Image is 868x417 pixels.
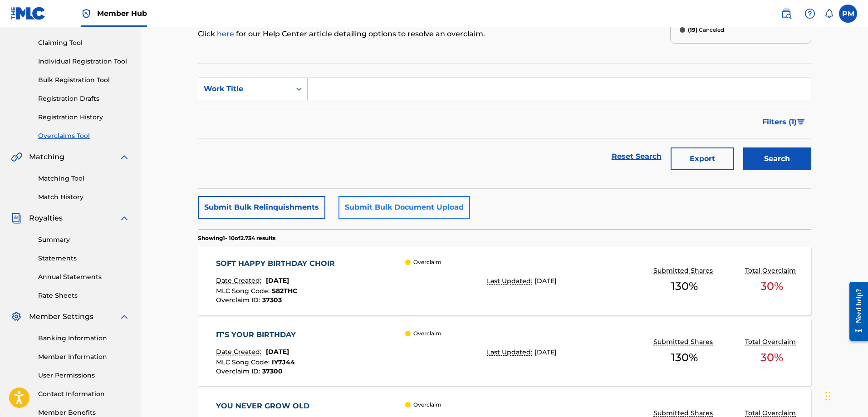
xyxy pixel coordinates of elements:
[745,266,798,275] p: Total Overclaim
[217,29,236,38] a: here
[216,367,262,375] span: Overclaim ID :
[38,334,130,343] a: Banking Information
[801,5,819,23] div: Help
[38,192,130,202] a: Match History
[688,26,724,34] p: Canceled
[216,358,272,366] span: MLC Song Code :
[535,348,557,356] span: [DATE]
[38,254,130,263] a: Statements
[81,8,92,19] img: Top Rightsholder
[198,247,811,315] a: SOFT HAPPY BIRTHDAY CHOIRDate Created:[DATE]MLC Song Code:S82THCOverclaim ID:37303 OverclaimLast ...
[216,401,314,412] div: YOU NEVER GROW OLD
[757,111,811,133] button: Filters (1)
[653,337,715,347] p: Submitted Shares
[38,272,130,282] a: Annual Statements
[38,291,130,300] a: Rate Sheets
[38,113,130,122] a: Registration History
[216,258,339,269] div: SOFT HAPPY BIRTHDAY CHOIR
[198,318,811,386] a: IT'S YOUR BIRTHDAYDate Created:[DATE]MLC Song Code:IY7J44Overclaim ID:37300 OverclaimLast Updated...
[743,147,811,170] button: Search
[272,358,295,366] span: IY7J44
[198,29,670,39] p: Click for our Help Center article detailing options to resolve an overclaim.
[671,278,698,294] span: 130 %
[824,9,834,18] div: Notifications
[823,373,868,417] div: Chat-Widget
[338,196,470,219] button: Submit Bulk Document Upload
[262,296,282,304] span: 37303
[29,213,63,224] span: Royalties
[535,277,557,285] span: [DATE]
[760,278,783,294] span: 30 %
[272,287,297,295] span: S82THC
[198,234,275,242] p: Showing 1 - 10 of 2.734 results
[11,213,22,224] img: Royalties
[38,94,130,103] a: Registration Drafts
[38,389,130,399] a: Contact Information
[262,367,283,375] span: 37300
[671,349,698,366] span: 130 %
[38,75,130,85] a: Bulk Registration Tool
[413,258,441,266] p: Overclaim
[11,152,22,162] img: Matching
[38,174,130,183] a: Matching Tool
[797,119,805,125] img: filter
[266,276,289,285] span: [DATE]
[97,8,147,19] span: Member Hub
[688,26,697,33] span: (19)
[119,213,130,224] img: expand
[216,296,262,304] span: Overclaim ID :
[671,147,734,170] button: Export
[839,5,857,23] div: User Menu
[216,329,300,340] div: IT'S YOUR BIRTHDAY
[198,78,811,175] form: Search Form
[38,352,130,362] a: Member Information
[777,5,795,23] a: Public Search
[825,383,831,410] div: Ziehen
[745,337,798,347] p: Total Overclaim
[204,83,285,94] div: Work Title
[804,8,815,19] img: help
[38,131,130,141] a: Overclaims Tool
[29,152,64,162] span: Matching
[216,347,264,357] p: Date Created:
[760,349,783,366] span: 30 %
[487,348,535,357] p: Last Updated:
[413,401,441,409] p: Overclaim
[198,196,325,219] button: Submit Bulk Relinquishments
[29,311,93,322] span: Member Settings
[11,311,22,322] img: Member Settings
[216,287,272,295] span: MLC Song Code :
[119,152,130,162] img: expand
[607,147,666,167] a: Reset Search
[119,311,130,322] img: expand
[38,57,130,66] a: Individual Registration Tool
[266,348,289,356] span: [DATE]
[762,117,797,128] span: Filters ( 1 )
[216,276,264,285] p: Date Created:
[823,373,868,417] iframe: Chat Widget
[413,329,441,338] p: Overclaim
[487,276,535,286] p: Last Updated:
[11,7,46,20] img: MLC Logo
[653,266,715,275] p: Submitted Shares
[38,38,130,48] a: Claiming Tool
[38,235,130,245] a: Summary
[843,275,868,348] iframe: Resource Center
[781,8,792,19] img: search
[38,371,130,380] a: User Permissions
